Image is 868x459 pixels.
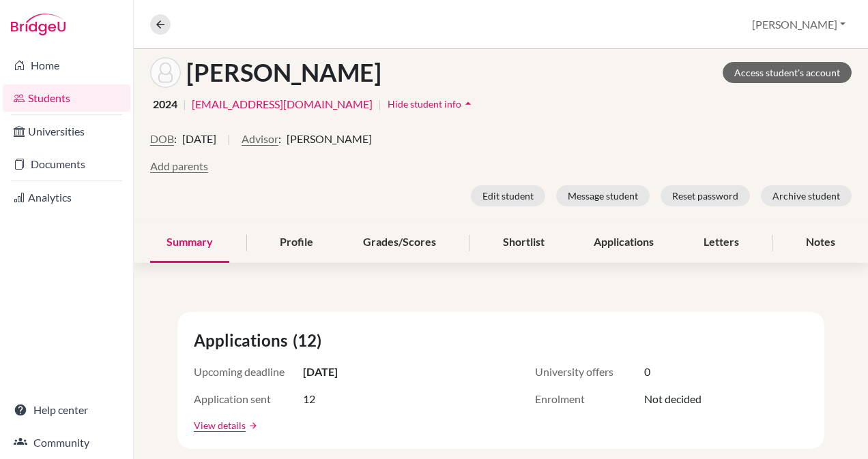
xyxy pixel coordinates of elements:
[227,131,231,158] span: |
[278,131,281,147] span: :
[194,418,246,432] a: View details
[387,93,476,114] button: Hide student infoarrow_drop_up
[3,396,130,424] a: Help center
[242,131,278,147] button: Advisor
[461,97,475,110] i: arrow_drop_up
[687,223,755,263] div: Letters
[3,184,130,211] a: Analytics
[471,185,545,206] button: Edit student
[3,151,130,178] a: Documents
[303,391,315,407] span: 12
[790,223,852,263] div: Notes
[192,96,373,112] a: [EMAIL_ADDRESS][DOMAIN_NAME]
[194,391,303,407] span: Application sent
[535,391,644,407] span: Enrolment
[153,96,177,112] span: 2024
[487,223,561,263] div: Shortlist
[378,96,381,112] span: |
[194,328,293,353] span: Applications
[287,131,372,147] span: [PERSON_NAME]
[150,57,181,88] img: Jaydeep Rath 's avatar
[723,62,852,83] a: Access student's account
[263,223,330,263] div: Profile
[194,364,303,380] span: Upcoming deadline
[183,96,186,112] span: |
[150,158,208,174] button: Add parents
[182,131,216,147] span: [DATE]
[535,364,644,380] span: University offers
[150,131,174,147] button: DOB
[556,185,650,206] button: Message student
[186,58,381,87] h1: [PERSON_NAME]
[246,421,258,430] a: arrow_forward
[347,223,452,263] div: Grades/Scores
[303,364,338,380] span: [DATE]
[644,364,650,380] span: 0
[11,14,66,35] img: Bridge-U
[746,12,852,37] button: [PERSON_NAME]
[150,223,229,263] div: Summary
[577,223,670,263] div: Applications
[174,131,177,147] span: :
[661,185,750,206] button: Reset password
[3,52,130,79] a: Home
[3,429,130,456] a: Community
[293,328,327,353] span: (12)
[388,98,461,110] span: Hide student info
[3,84,130,112] a: Students
[761,185,852,206] button: Archive student
[3,118,130,145] a: Universities
[644,391,701,407] span: Not decided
